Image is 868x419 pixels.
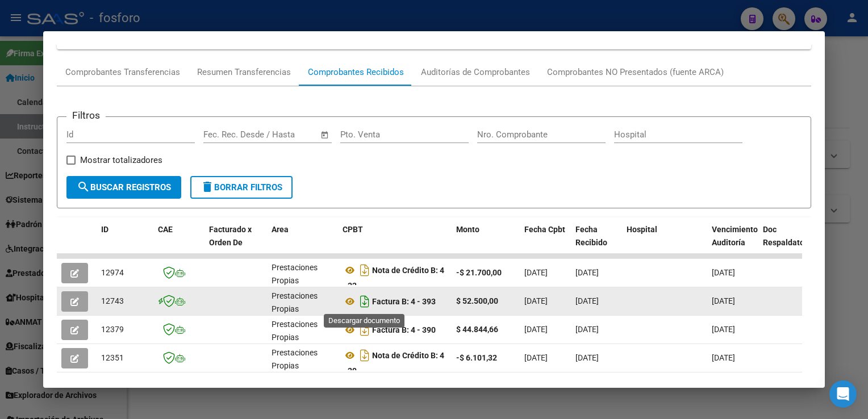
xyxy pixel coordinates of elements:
[421,66,530,79] div: Auditorías de Comprobantes
[101,268,124,277] span: 12974
[343,351,444,375] strong: Nota de Crédito B: 4 - 29
[343,225,363,234] span: CPBT
[712,296,735,305] span: [DATE]
[763,225,814,247] span: Doc Respaldatoria
[80,153,162,167] span: Mostrar totalizadores
[357,321,372,339] i: Descargar documento
[524,296,548,305] span: [DATE]
[101,225,108,234] span: ID
[272,291,318,313] span: Prestaciones Propias
[203,129,249,140] input: Fecha inicio
[318,128,331,141] button: Open calendar
[77,182,171,192] span: Buscar Registros
[272,225,289,234] span: Area
[308,66,404,79] div: Comprobantes Recibidos
[190,176,293,199] button: Borrar Filtros
[707,217,758,267] datatable-header-cell: Vencimiento Auditoría
[456,353,497,362] strong: -$ 6.101,32
[575,268,599,277] span: [DATE]
[712,268,735,277] span: [DATE]
[575,225,607,247] span: Fecha Recibido
[456,225,479,234] span: Monto
[520,217,571,267] datatable-header-cell: Fecha Cpbt
[524,268,548,277] span: [DATE]
[372,325,436,334] strong: Factura B: 4 - 390
[338,217,452,267] datatable-header-cell: CPBT
[712,325,735,334] span: [DATE]
[153,217,205,267] datatable-header-cell: CAE
[267,217,338,267] datatable-header-cell: Area
[66,108,106,123] h3: Filtros
[524,225,565,234] span: Fecha Cpbt
[712,225,758,247] span: Vencimiento Auditoría
[575,296,599,305] span: [DATE]
[627,225,657,234] span: Hospital
[357,292,372,311] i: Descargar documento
[101,296,124,305] span: 12743
[201,180,214,194] mat-icon: delete
[456,296,498,305] strong: $ 52.500,00
[205,217,267,267] datatable-header-cell: Facturado x Orden De
[575,353,599,362] span: [DATE]
[829,380,857,408] div: Open Intercom Messenger
[456,325,498,334] strong: $ 44.844,66
[372,297,436,306] strong: Factura B: 4 - 393
[158,225,173,234] span: CAE
[272,263,318,285] span: Prestaciones Propias
[209,225,252,247] span: Facturado x Orden De
[101,353,124,362] span: 12351
[524,325,548,334] span: [DATE]
[272,348,318,370] span: Prestaciones Propias
[260,129,315,140] input: Fecha fin
[272,320,318,342] span: Prestaciones Propias
[357,261,372,279] i: Descargar documento
[101,325,124,334] span: 12379
[571,217,622,267] datatable-header-cell: Fecha Recibido
[66,176,181,199] button: Buscar Registros
[65,66,180,79] div: Comprobantes Transferencias
[97,217,153,267] datatable-header-cell: ID
[343,266,444,290] strong: Nota de Crédito B: 4 - 32
[524,353,548,362] span: [DATE]
[575,325,599,334] span: [DATE]
[357,346,372,364] i: Descargar documento
[201,182,282,192] span: Borrar Filtros
[758,217,827,267] datatable-header-cell: Doc Respaldatoria
[452,217,520,267] datatable-header-cell: Monto
[197,66,291,79] div: Resumen Transferencias
[547,66,724,79] div: Comprobantes NO Presentados (fuente ARCA)
[622,217,707,267] datatable-header-cell: Hospital
[712,353,735,362] span: [DATE]
[456,268,502,277] strong: -$ 21.700,00
[77,180,90,194] mat-icon: search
